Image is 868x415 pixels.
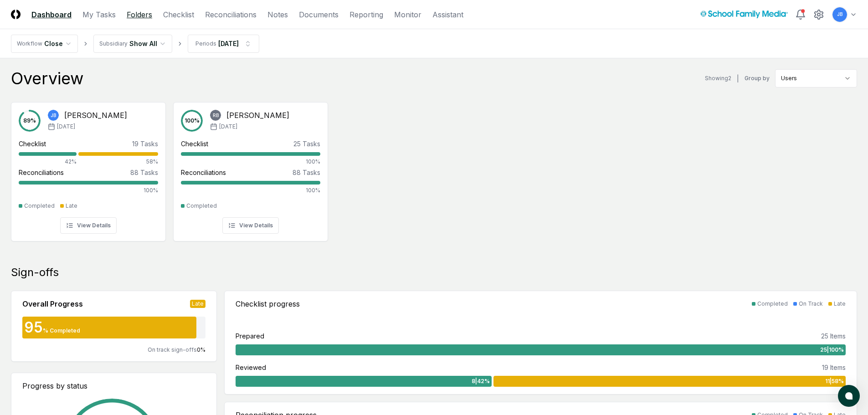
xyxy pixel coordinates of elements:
div: [PERSON_NAME] [226,110,289,121]
div: Progress by status [22,380,205,391]
button: JB [832,6,848,23]
div: 100% [181,186,320,195]
a: Dashboard [31,9,72,20]
img: Logo [11,10,21,19]
div: Sign-offs [11,265,857,280]
div: 88 Tasks [293,168,320,177]
span: RB [213,112,219,119]
div: 88 Tasks [130,168,158,177]
div: Showing 2 [705,74,731,82]
div: Overall Progress [22,298,83,309]
div: 19 Tasks [132,139,158,149]
div: Checklist [19,139,46,149]
nav: breadcrumb [11,35,259,53]
a: 100%RB[PERSON_NAME][DATE]Checklist25 Tasks100%Reconciliations88 Tasks100%CompletedView Details [173,95,328,241]
div: Late [834,300,846,308]
span: 0 % [197,346,205,353]
div: 58% [78,158,158,166]
button: atlas-launcher [838,385,860,407]
div: Workflow [17,40,42,48]
span: JB [51,112,56,119]
a: Notes [267,9,288,20]
div: 42% [19,158,77,166]
a: Checklist [163,9,194,20]
div: % Completed [43,327,80,335]
a: Assistant [432,9,463,20]
div: Completed [186,202,217,210]
a: Monitor [394,9,421,20]
div: Completed [24,202,55,210]
div: Reconciliations [19,168,64,177]
div: Reviewed [236,363,266,372]
div: Subsidiary [99,40,128,48]
span: 25 | 100 % [820,346,844,354]
div: Checklist progress [236,298,300,309]
div: 25 Tasks [293,139,320,149]
div: Reconciliations [181,168,226,177]
a: Reconciliations [205,9,257,20]
div: [DATE] [218,39,239,48]
div: 100% [19,186,158,195]
a: Reporting [349,9,383,20]
span: 8 | 42 % [472,377,490,385]
span: 11 | 58 % [825,377,844,385]
div: 100% [181,158,320,166]
div: Periods [195,40,216,48]
a: 89%JB[PERSON_NAME][DATE]Checklist19 Tasks42%58%Reconciliations88 Tasks100%CompletedLateView Details [11,95,166,241]
img: School Family Media logo [700,10,788,18]
div: Prepared [236,331,264,341]
div: Overview [11,69,83,87]
div: Late [66,202,77,210]
span: JB [837,11,842,18]
label: Group by [745,76,770,81]
div: 95 [22,320,43,335]
a: Documents [299,9,339,20]
span: [DATE] [219,123,237,131]
div: [PERSON_NAME] [64,110,127,121]
div: 25 Items [821,331,846,341]
a: Folders [127,9,152,20]
div: | [737,74,739,83]
div: Completed [757,300,788,308]
button: View Details [222,217,279,234]
button: View Details [60,217,117,234]
span: On track sign-offs [148,346,197,353]
a: My Tasks [82,9,116,20]
div: 19 Items [822,363,846,372]
span: [DATE] [57,123,75,131]
div: Checklist [181,139,208,149]
a: Checklist progressCompletedOn TrackLatePrepared25 Items25|100%Reviewed19 Items8|42%11|58% [224,291,857,395]
button: Periods[DATE] [188,35,259,53]
div: Late [190,300,205,308]
div: On Track [799,300,823,308]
